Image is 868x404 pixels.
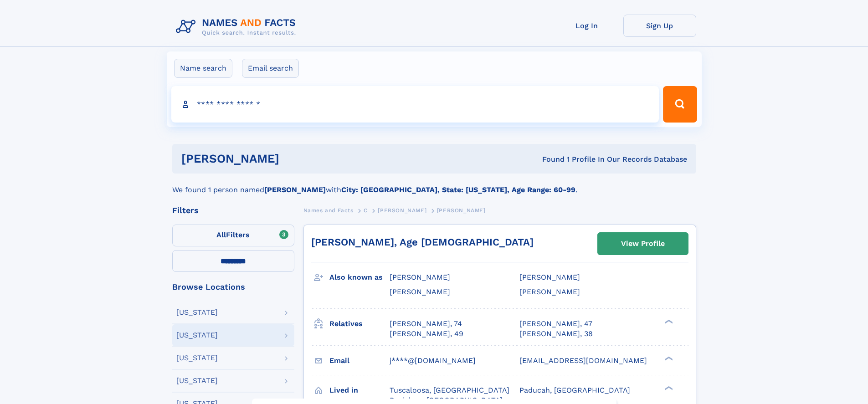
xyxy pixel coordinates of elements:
[519,273,580,281] span: [PERSON_NAME]
[171,86,659,123] input: search input
[411,154,687,164] div: Found 1 Profile In Our Records Database
[329,270,390,285] h3: Also known as
[176,332,218,339] div: [US_STATE]
[378,205,426,216] a: [PERSON_NAME]
[390,273,450,281] span: [PERSON_NAME]
[390,329,463,339] a: [PERSON_NAME], 49
[437,207,486,214] span: [PERSON_NAME]
[172,174,696,195] div: We found 1 person named with .
[172,225,294,246] label: Filters
[519,287,580,296] span: [PERSON_NAME]
[242,59,299,78] label: Email search
[364,205,368,216] a: C
[329,316,390,332] h3: Relatives
[341,185,575,194] b: City: [GEOGRAPHIC_DATA], State: [US_STATE], Age Range: 60-99
[172,206,294,215] div: Filters
[390,319,462,329] a: [PERSON_NAME], 74
[364,207,368,214] span: C
[176,309,218,316] div: [US_STATE]
[390,287,450,296] span: [PERSON_NAME]
[216,230,226,239] span: All
[172,283,294,291] div: Browse Locations
[663,86,697,123] button: Search Button
[329,383,390,398] h3: Lived in
[264,185,326,194] b: [PERSON_NAME]
[329,353,390,368] h3: Email
[519,386,630,394] span: Paducah, [GEOGRAPHIC_DATA]
[519,319,592,329] a: [PERSON_NAME], 47
[663,385,673,391] div: ❯
[176,354,218,362] div: [US_STATE]
[172,15,303,39] img: Logo Names and Facts
[550,15,623,37] a: Log In
[176,377,218,384] div: [US_STATE]
[311,236,534,248] a: [PERSON_NAME], Age [DEMOGRAPHIC_DATA]
[663,355,673,361] div: ❯
[181,153,411,164] h1: [PERSON_NAME]
[519,329,593,339] a: [PERSON_NAME], 38
[598,233,688,255] a: View Profile
[663,318,673,324] div: ❯
[303,205,354,216] a: Names and Facts
[390,386,509,394] span: Tuscaloosa, [GEOGRAPHIC_DATA]
[174,59,232,78] label: Name search
[621,233,665,254] div: View Profile
[519,356,647,365] span: [EMAIL_ADDRESS][DOMAIN_NAME]
[378,207,426,214] span: [PERSON_NAME]
[623,15,696,37] a: Sign Up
